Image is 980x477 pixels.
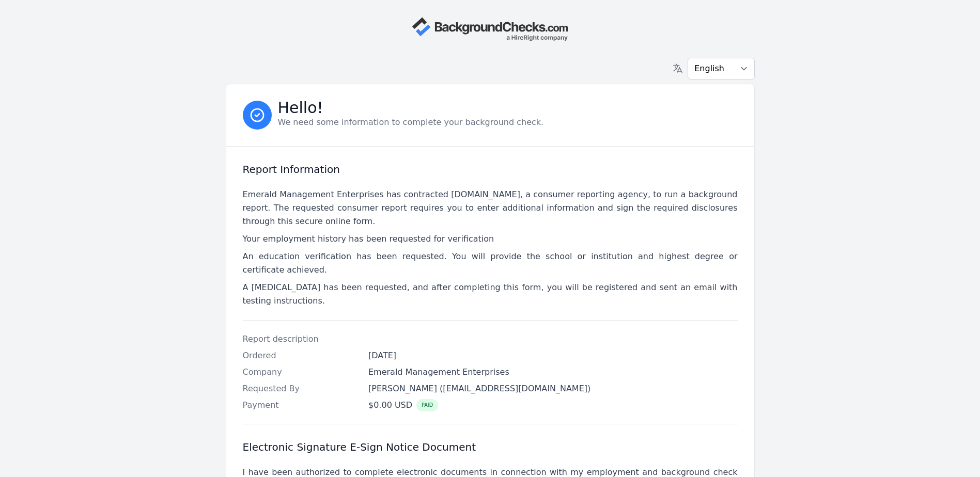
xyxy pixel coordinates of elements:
dt: Payment [243,399,361,411]
p: Your employment history has been requested for verification [243,232,738,246]
dd: [PERSON_NAME] ([EMAIL_ADDRESS][DOMAIN_NAME]) [368,383,738,395]
p: An education verification has been requested. You will provide the school or institution and high... [243,250,738,277]
span: PAID [416,399,438,411]
p: Emerald Management Enterprises has contracted [DOMAIN_NAME], a consumer reporting agency, to run ... [243,188,738,228]
h3: Electronic Signature E-Sign Notice Document [243,441,738,453]
dt: Report description [243,333,361,345]
img: Company Logo [412,17,568,41]
dt: Ordered [243,349,361,362]
p: A [MEDICAL_DATA] has been requested, and after completing this form, you will be registered and s... [243,281,738,308]
p: We need some information to complete your background check. [278,116,544,129]
dd: [DATE] [368,349,738,362]
h3: Hello! [278,102,544,114]
div: $0.00 USD [368,399,438,411]
dt: Company [243,366,361,378]
dt: Requested By [243,383,361,395]
dd: Emerald Management Enterprises [368,366,738,378]
h3: Report Information [243,163,738,176]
